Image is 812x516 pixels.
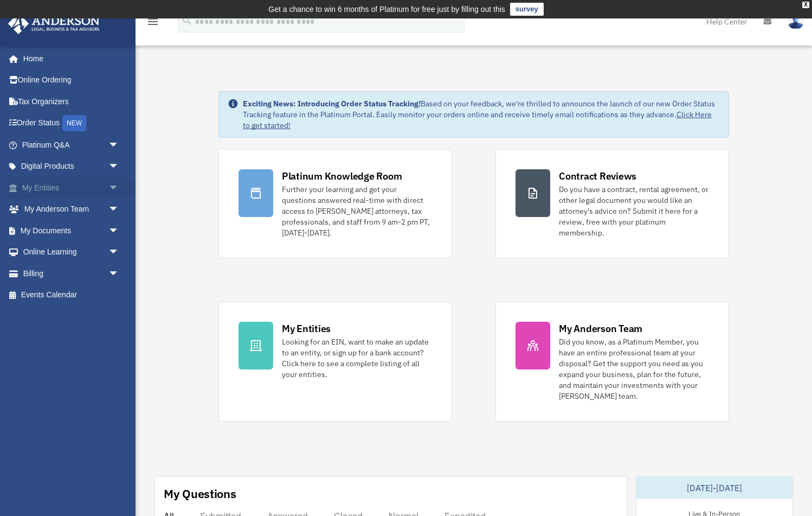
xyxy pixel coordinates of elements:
a: Click Here to get started! [243,110,712,130]
a: My Documentsarrow_drop_down [8,220,136,241]
a: My Entitiesarrow_drop_down [8,177,136,199]
div: close [802,2,809,8]
div: Further your learning and get your questions answered real-time with direct access to [PERSON_NAM... [282,184,432,238]
a: Online Learningarrow_drop_down [8,241,136,263]
a: My Anderson Teamarrow_drop_down [8,199,136,220]
span: arrow_drop_down [108,263,130,285]
i: search [181,15,193,27]
i: menu [146,15,159,28]
span: arrow_drop_down [108,156,130,178]
div: Based on your feedback, we're thrilled to announce the launch of our new Order Status Tracking fe... [243,98,720,131]
span: arrow_drop_down [108,241,130,264]
div: Do you have a contract, rental agreement, or other legal document you would like an attorney's ad... [559,184,709,238]
div: My Questions [164,486,236,502]
a: Digital Productsarrow_drop_down [8,156,136,177]
span: arrow_drop_down [108,199,130,221]
div: My Entities [282,322,331,335]
a: Contract Reviews Do you have a contract, rental agreement, or other legal document you would like... [495,149,729,258]
a: My Entities Looking for an EIN, want to make an update to an entity, or sign up for a bank accoun... [218,302,452,422]
span: arrow_drop_down [108,134,130,156]
img: User Pic [788,14,804,29]
img: Anderson Advisors Platinum Portal [5,13,103,34]
div: NEW [62,115,86,131]
a: menu [146,19,159,28]
a: Tax Organizers [8,91,136,112]
a: My Anderson Team Did you know, as a Platinum Member, you have an entire professional team at your... [495,302,729,422]
a: Billingarrow_drop_down [8,263,136,284]
div: Did you know, as a Platinum Member, you have an entire professional team at your disposal? Get th... [559,336,709,402]
strong: Exciting News: Introducing Order Status Tracking! [243,99,421,109]
a: Order StatusNEW [8,112,136,135]
a: Platinum Knowledge Room Further your learning and get your questions answered real-time with dire... [218,149,452,258]
div: My Anderson Team [559,322,642,335]
div: Get a chance to win 6 months of Platinum for free just by filling out this [268,3,505,16]
div: Platinum Knowledge Room [282,169,402,183]
a: Platinum Q&Aarrow_drop_down [8,134,136,156]
a: Home [8,48,130,69]
div: Contract Reviews [559,169,636,183]
a: survey [510,3,544,16]
span: arrow_drop_down [108,177,130,199]
a: Events Calendar [8,284,136,306]
div: [DATE]-[DATE] [636,477,793,499]
div: Looking for an EIN, want to make an update to an entity, or sign up for a bank account? Click her... [282,336,432,380]
a: Online Ordering [8,69,136,91]
span: arrow_drop_down [108,220,130,242]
